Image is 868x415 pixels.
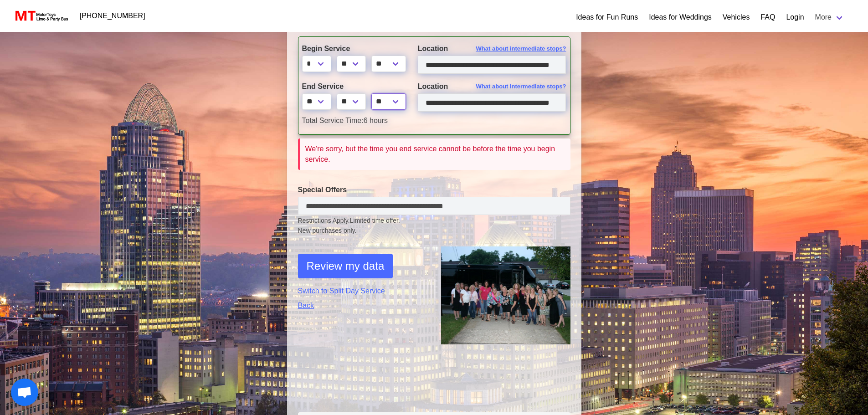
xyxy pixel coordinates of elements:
a: FAQ [760,12,775,23]
a: Ideas for Weddings [649,12,712,23]
div: We're sorry, but the time you end service cannot be before the time you begin service. [305,144,565,164]
a: Ideas for Fun Runs [576,12,638,23]
a: Switch to Split Day Service [298,286,427,297]
a: Login [786,12,804,23]
span: Review my data [307,258,385,274]
span: New purchases only. [298,226,570,236]
button: Review my data [298,254,393,278]
a: Vehicles [723,12,750,23]
span: Total Service Time: [302,117,364,124]
a: Back [298,300,427,311]
label: Begin Service [302,43,404,54]
img: 1.png [441,246,570,344]
span: Limited time offer. [350,216,400,225]
img: MotorToys Logo [13,10,69,22]
span: Location [418,45,448,52]
div: 6 hours [295,115,573,126]
label: Special Offers [298,184,570,195]
div: Open chat [11,379,38,406]
span: Location [418,82,448,90]
span: What about intermediate stops? [476,82,566,91]
span: What about intermediate stops? [476,44,566,53]
small: Restrictions Apply. [298,217,570,236]
label: End Service [302,81,404,92]
a: More [810,8,850,26]
a: [PHONE_NUMBER] [74,7,151,25]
